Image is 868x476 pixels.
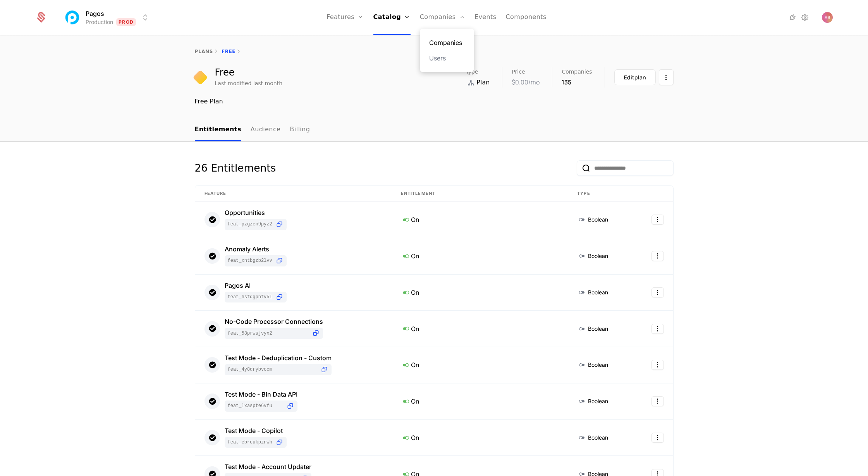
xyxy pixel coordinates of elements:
[215,79,283,87] div: Last modified last month
[588,361,608,369] span: Boolean
[251,119,281,141] a: Audience
[401,433,559,443] div: On
[228,330,309,337] span: feat_58pRWSjVYX2
[651,433,664,443] button: Select action
[401,323,559,333] div: On
[225,318,323,325] div: No-Code Processor Connections
[588,325,608,333] span: Boolean
[401,360,559,370] div: On
[195,49,213,54] a: plans
[788,13,797,22] a: Integrations
[228,439,272,445] span: feat_eBrcUkPznWH
[588,397,608,405] span: Boolean
[588,289,608,296] span: Boolean
[63,8,82,27] img: Pagos
[290,119,310,141] a: Billing
[614,69,656,85] button: Editplan
[651,324,664,334] button: Select action
[588,252,608,260] span: Boolean
[651,396,664,406] button: Select action
[392,186,568,202] th: Entitlement
[195,119,674,141] nav: Main
[562,69,592,74] span: Companies
[588,434,608,442] span: Boolean
[225,464,311,470] div: Test Mode - Account Updater
[651,287,664,297] button: Select action
[195,97,674,106] div: Free Plan
[624,74,646,81] div: Edit plan
[429,53,465,63] a: Users
[228,366,317,373] span: feat_4y8DrYBVoCm
[228,294,272,300] span: feat_hSFDgphFv5L
[86,18,113,26] div: Production
[822,12,833,23] img: Andy Barker
[429,38,465,47] a: Companies
[116,18,136,26] span: Prod
[800,13,810,22] a: Settings
[401,287,559,297] div: On
[476,78,490,87] span: Plan
[225,246,287,252] div: Anomaly Alerts
[225,428,287,434] div: Test Mode - Copilot
[228,403,283,409] span: feat_LxasPtE6vfu
[86,9,104,18] span: Pagos
[466,69,478,74] span: Type
[651,215,664,225] button: Select action
[195,119,241,141] a: Entitlements
[195,160,276,176] div: 26 Entitlements
[568,186,638,202] th: Type
[512,77,540,87] div: $0.00 /mo
[228,258,272,264] span: feat_XNTbGZb2LVV
[651,251,664,261] button: Select action
[512,69,525,74] span: Price
[401,396,559,406] div: On
[651,360,664,370] button: Select action
[225,210,287,216] div: Opportunities
[401,215,559,225] div: On
[588,216,608,223] span: Boolean
[225,282,287,289] div: Pagos AI
[195,119,310,141] ul: Choose Sub Page
[659,69,674,85] button: Select action
[215,68,283,77] div: Free
[65,9,150,26] button: Select environment
[822,12,833,23] button: Open user button
[225,355,332,361] div: Test Mode - Deduplication - Custom
[228,221,272,227] span: feat_PzgzeN9pyZ2
[562,77,592,87] div: 135
[195,186,392,202] th: Feature
[225,391,297,397] div: Test Mode - Bin Data API
[401,251,559,261] div: On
